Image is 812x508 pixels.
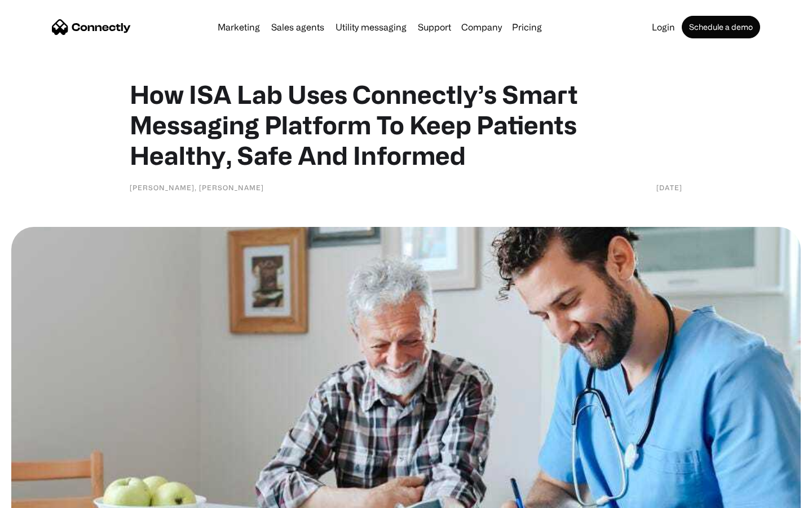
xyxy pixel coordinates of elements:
[656,182,682,193] div: [DATE]
[267,23,329,32] a: Sales agents
[461,19,502,35] div: Company
[647,23,679,32] a: Login
[682,16,760,38] a: Schedule a demo
[23,488,68,504] ul: Language list
[130,182,264,193] div: [PERSON_NAME], [PERSON_NAME]
[413,23,456,32] a: Support
[213,23,264,32] a: Marketing
[130,79,682,170] h1: How ISA Lab Uses Connectly’s Smart Messaging Platform To Keep Patients Healthy, Safe And Informed
[331,23,411,32] a: Utility messaging
[11,488,68,504] aside: Language selected: English
[507,23,546,32] a: Pricing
